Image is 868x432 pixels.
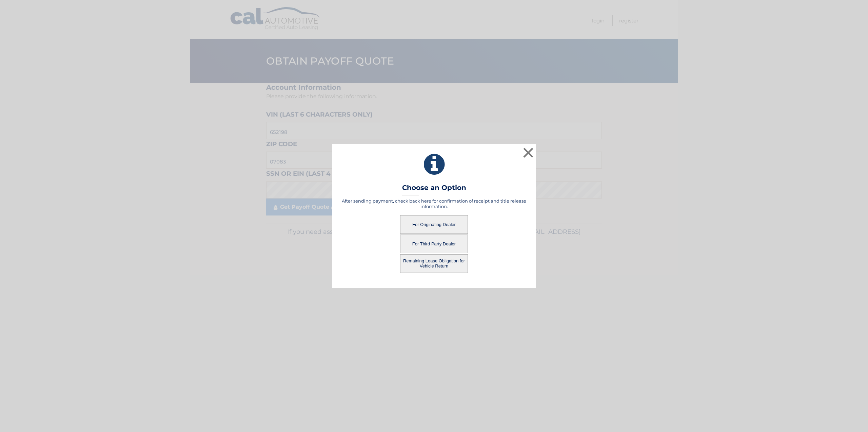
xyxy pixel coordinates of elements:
button: For Originating Dealer [400,215,468,234]
h5: After sending payment, check back here for confirmation of receipt and title release information. [341,198,527,209]
button: For Third Party Dealer [400,235,468,253]
button: × [521,146,535,159]
button: Remaining Lease Obligation for Vehicle Return [400,254,468,273]
h3: Choose an Option [402,184,466,195]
